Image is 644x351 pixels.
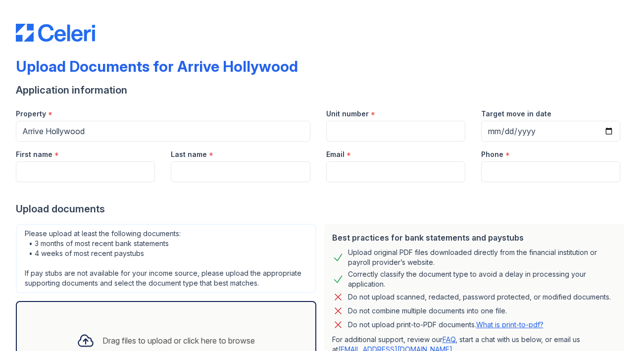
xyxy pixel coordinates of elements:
[481,109,551,119] label: Target move in date
[348,291,611,303] div: Do not upload scanned, redacted, password protected, or modified documents.
[443,335,455,344] a: FAQ
[476,320,544,329] a: What is print-to-pdf?
[326,109,369,119] label: Unit number
[16,83,628,97] div: Application information
[16,57,298,75] div: Upload Documents for Arrive Hollywood
[16,150,52,159] label: First name
[348,248,617,267] div: Upload original PDF files downloaded directly from the financial institution or payroll provider’...
[16,24,95,42] img: CE_Logo_Blue-a8612792a0a2168367f1c8372b55b34899dd931a85d93a1a3d3e32e68fde9ad4.png
[348,320,544,330] p: Do not upload print-to-PDF documents.
[16,224,316,293] div: Please upload at least the following documents: • 3 months of most recent bank statements • 4 wee...
[171,150,207,159] label: Last name
[16,109,46,119] label: Property
[348,305,507,317] div: Do not combine multiple documents into one file.
[332,232,617,244] div: Best practices for bank statements and paystubs
[16,202,628,216] div: Upload documents
[102,335,255,347] div: Drag files to upload or click here to browse
[326,150,345,159] label: Email
[348,269,617,289] div: Correctly classify the document type to avoid a delay in processing your application.
[481,150,503,159] label: Phone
